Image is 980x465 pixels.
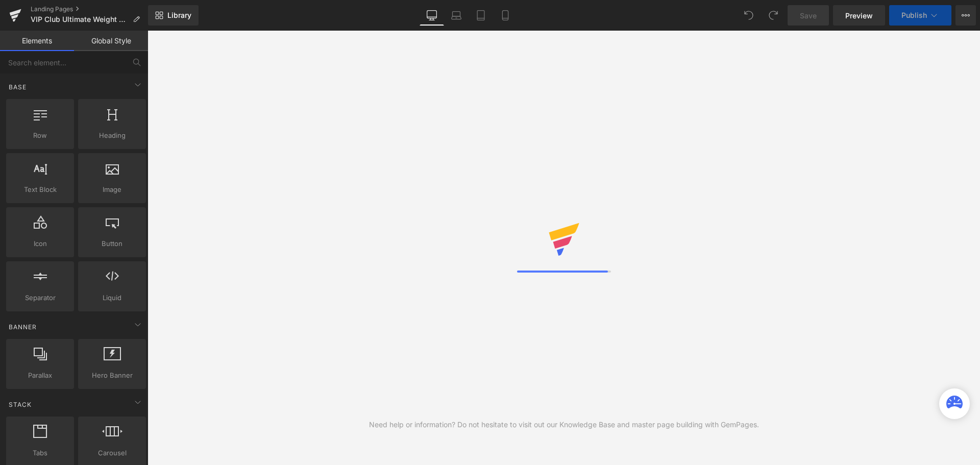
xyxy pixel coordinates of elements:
span: Heading [81,130,143,141]
a: New Library [148,5,199,26]
button: More [955,5,976,26]
button: Redo [763,5,783,26]
a: Global Style [74,31,148,51]
span: Separator [9,292,71,303]
span: VIP Club Ultimate Weight Control [31,15,129,23]
a: Preview [833,5,885,26]
span: Hero Banner [81,370,143,381]
span: Carousel [81,448,143,458]
span: Text Block [9,184,71,195]
a: Landing Pages [31,5,148,13]
span: Library [167,11,191,20]
div: Need help or information? Do not hesitate to visit out our Knowledge Base and master page buildin... [369,419,759,430]
span: Image [81,184,143,195]
span: Icon [9,238,71,249]
span: Banner [8,322,38,332]
span: Liquid [81,292,143,303]
span: Tabs [9,448,71,458]
span: Button [81,238,143,249]
span: Stack [8,400,33,409]
span: Parallax [9,370,71,381]
span: Preview [845,10,873,21]
a: Laptop [444,5,469,26]
button: Undo [739,5,759,26]
a: Desktop [420,5,444,26]
span: Save [800,10,817,21]
button: Publish [889,5,951,26]
a: Mobile [493,5,518,26]
span: Row [9,130,71,141]
span: Publish [901,11,927,19]
a: Tablet [469,5,493,26]
span: Base [8,82,28,92]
